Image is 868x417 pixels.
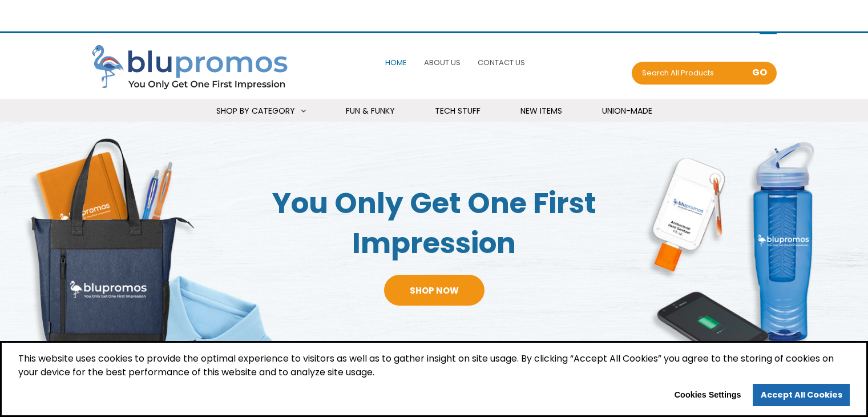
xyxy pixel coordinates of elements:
span: Home [385,57,407,68]
a: allow cookies [753,384,850,407]
a: Shop Now [384,275,485,306]
span: About Us [424,57,461,68]
span: Tech Stuff [435,105,481,117]
button: Cookies Settings [667,386,749,404]
a: Shop By Category [202,99,320,123]
a: Contact Us [475,50,528,75]
span: Union-Made [602,105,652,117]
a: Home [382,50,410,75]
span: This website uses cookies to provide the optimal experience to visitors as well as to gather insi... [18,352,850,384]
span: Shop By Category [216,105,295,117]
img: Blupromos LLC's Logo [92,45,297,91]
a: Union-Made [588,99,667,123]
span: New Items [520,105,562,117]
a: Fun & Funky [332,99,409,123]
a: About Us [421,50,463,75]
span: Fun & Funky [346,105,395,117]
a: Tech Stuff [421,99,495,123]
span: Contact Us [478,57,525,68]
a: New Items [506,99,576,123]
span: You Only Get One First Impression [217,183,651,263]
